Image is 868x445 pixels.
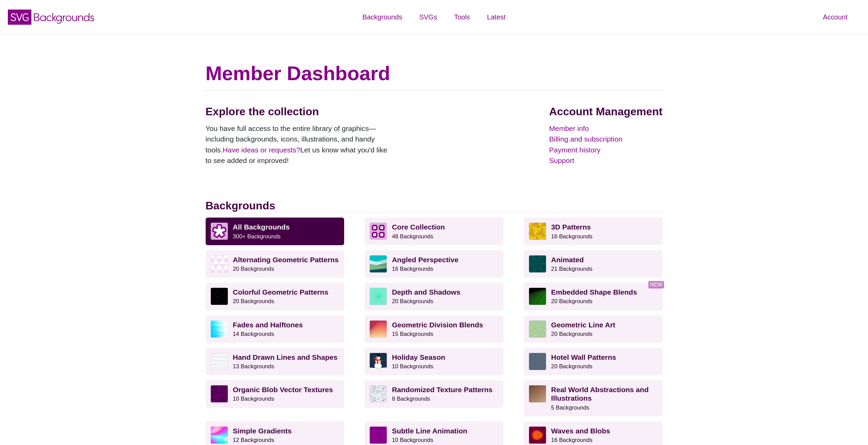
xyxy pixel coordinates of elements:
[392,363,433,370] small: 10 Backgrounds
[370,385,387,402] img: gray texture pattern on white
[551,353,616,361] strong: Hotel Wall Patterns
[392,298,433,305] small: 20 Backgrounds
[365,250,503,278] a: Angled Perspective16 Backgrounds
[206,199,663,212] h2: Backgrounds
[392,386,492,394] strong: Randomized Texture Patterns
[529,223,546,240] img: fancy golden cube pattern
[370,353,387,370] img: vector art snowman with black hat, branch arms, and carrot nose
[233,437,274,443] small: 12 Backgrounds
[551,233,592,240] small: 16 Backgrounds
[392,256,458,264] strong: Angled Perspective
[551,298,592,305] small: 20 Backgrounds
[551,404,589,411] small: 5 Backgrounds
[211,321,228,338] img: blue lights stretching horizontally over white
[206,61,663,85] h1: Member Dashboard
[549,105,662,118] h2: Account Management
[365,283,503,310] a: Depth and Shadows20 Backgrounds
[233,266,274,272] small: 20 Backgrounds
[365,348,503,375] a: Holiday Season10 Backgrounds
[211,288,228,305] img: a rainbow pattern of outlined geometric shapes
[392,288,460,296] strong: Depth and Shadows
[551,321,615,329] strong: Geometric Line Art
[392,321,483,329] strong: Geometric Division Blends
[365,218,503,245] a: Core Collection 48 Backgrounds
[233,386,333,394] strong: Organic Blob Vector Textures
[392,266,433,272] small: 16 Backgrounds
[233,353,338,361] strong: Hand Drawn Lines and Shapes
[233,256,339,264] strong: Alternating Geometric Patterns
[549,155,662,166] a: Support
[233,233,281,240] small: 300+ Backgrounds
[206,348,344,375] a: Hand Drawn Lines and Shapes13 Backgrounds
[211,353,228,370] img: white subtle wave background
[551,331,592,337] small: 20 Backgrounds
[524,250,663,278] a: Animated21 Backgrounds
[524,218,663,245] a: 3D Patterns16 Backgrounds
[370,321,387,338] img: red-to-yellow gradient large pixel grid
[233,331,274,337] small: 14 Backgrounds
[479,7,514,27] a: Latest
[524,315,663,343] a: Geometric Line Art20 Backgrounds
[370,427,387,444] img: a line grid with a slope perspective
[206,218,344,245] a: All Backgrounds 300+ Backgrounds
[392,353,445,361] strong: Holiday Season
[551,223,591,231] strong: 3D Patterns
[206,380,344,407] a: Organic Blob Vector Textures10 Backgrounds
[206,105,393,118] h2: Explore the collection
[370,288,387,305] img: green layered rings within rings
[551,427,610,435] strong: Waves and Blobs
[211,385,228,402] img: Purple vector splotches
[551,288,637,296] strong: Embedded Shape Blends
[370,255,387,272] img: abstract landscape with sky mountains and water
[524,348,663,375] a: Hotel Wall Patterns20 Backgrounds
[233,363,274,370] small: 13 Backgrounds
[549,123,662,134] a: Member info
[524,380,663,416] a: Real World Abstractions and Illustrations5 Backgrounds
[206,123,393,166] p: You have full access to the entire library of graphics—including backgrounds, icons, illustration...
[392,331,433,337] small: 15 Backgrounds
[549,134,662,145] a: Billing and subscription
[233,288,328,296] strong: Colorful Geometric Patterns
[411,7,445,27] a: SVGs
[551,256,584,264] strong: Animated
[206,315,344,343] a: Fades and Halftones14 Backgrounds
[445,7,479,27] a: Tools
[529,353,546,370] img: intersecting outlined circles formation pattern
[233,396,274,402] small: 10 Backgrounds
[814,7,856,27] a: Account
[551,363,592,370] small: 20 Backgrounds
[233,223,290,231] strong: All Backgrounds
[551,386,649,402] strong: Real World Abstractions and Illustrations
[549,145,662,155] a: Payment history
[392,427,467,435] strong: Subtle Line Animation
[365,315,503,343] a: Geometric Division Blends15 Backgrounds
[392,437,433,443] small: 10 Backgrounds
[529,255,546,272] img: green rave light effect animated background
[529,427,546,444] img: various uneven centered blobs
[233,321,303,329] strong: Fades and Halftones
[365,380,503,407] a: Randomized Texture Patterns8 Backgrounds
[233,427,292,435] strong: Simple Gradients
[211,427,228,444] img: colorful radial mesh gradient rainbow
[551,437,592,443] small: 16 Backgrounds
[354,7,411,27] a: Backgrounds
[529,288,546,305] img: green to black rings rippling away from corner
[529,385,546,402] img: wooden floor pattern
[223,146,300,154] a: Have ideas or requests?
[524,283,663,310] a: Embedded Shape Blends20 Backgrounds
[392,223,445,231] strong: Core Collection
[206,283,344,310] a: Colorful Geometric Patterns20 Backgrounds
[392,233,433,240] small: 48 Backgrounds
[529,321,546,338] img: geometric web of connecting lines
[206,250,344,278] a: Alternating Geometric Patterns20 Backgrounds
[211,255,228,272] img: light purple and white alternating triangle pattern
[551,266,592,272] small: 21 Backgrounds
[233,298,274,305] small: 20 Backgrounds
[392,396,430,402] small: 8 Backgrounds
